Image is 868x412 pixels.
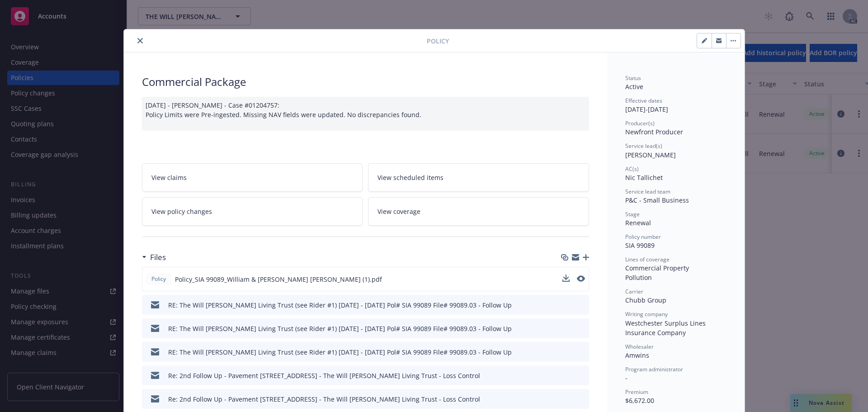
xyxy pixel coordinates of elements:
button: preview file [577,394,585,404]
button: download file [563,324,570,333]
span: View policy changes [151,207,212,216]
span: Amwins [625,351,649,360]
button: download file [563,300,570,310]
h3: Files [150,251,166,263]
span: Policy_SIA 99089_William & [PERSON_NAME] [PERSON_NAME] (1).pdf [175,275,382,284]
span: View scheduled items [377,173,443,182]
span: Carrier [625,288,643,295]
span: Status [625,74,641,82]
span: Newfront Producer [625,128,683,136]
a: View coverage [368,197,589,226]
button: download file [563,347,570,357]
button: close [135,35,146,46]
div: RE: The Will [PERSON_NAME] Living Trust (see Rider #1) [DATE] - [DATE] Pol# SIA 99089 File# 99089... [168,324,512,333]
div: Commercial Package [142,74,589,90]
span: AC(s) [625,165,639,173]
a: View scheduled items [368,163,589,192]
span: P&C - Small Business [625,196,689,204]
button: preview file [577,275,585,284]
span: Service lead team [625,188,670,195]
div: Pollution [625,273,726,282]
button: download file [562,275,570,284]
span: Program administrator [625,365,683,373]
button: preview file [577,371,585,380]
span: Policy number [625,233,661,241]
span: Lines of coverage [625,256,670,263]
span: Service lead(s) [625,142,662,150]
span: Active [625,82,643,91]
button: download file [563,394,570,404]
button: preview file [577,347,585,357]
span: Wholesaler [625,343,654,350]
span: Chubb Group [625,296,666,304]
a: View claims [142,163,363,192]
span: SIA 99089 [625,241,655,250]
span: Producer(s) [625,119,655,127]
button: download file [562,275,570,282]
div: Re: 2nd Follow Up - Pavement [STREET_ADDRESS] - The Will [PERSON_NAME] Living Trust - Loss Control [168,394,480,404]
div: Files [142,251,166,263]
span: View claims [151,173,187,182]
span: $6,672.00 [625,396,654,405]
span: Policy [427,36,449,46]
span: Westchester Surplus Lines Insurance Company [625,319,708,337]
span: Policy [150,275,168,283]
span: Premium [625,388,648,396]
div: Commercial Property [625,263,726,273]
div: [DATE] - [DATE] [625,97,726,114]
div: [DATE] - [PERSON_NAME] - Case #01204757: Policy Limits were Pre-ingested. Missing NAV fields were... [142,97,589,131]
span: - [625,374,627,382]
span: Renewal [625,218,651,227]
span: Effective dates [625,97,662,104]
button: preview file [577,324,585,333]
span: [PERSON_NAME] [625,151,676,159]
span: Writing company [625,310,668,318]
div: Re: 2nd Follow Up - Pavement [STREET_ADDRESS] - The Will [PERSON_NAME] Living Trust - Loss Control [168,371,480,380]
button: preview file [577,275,585,282]
div: RE: The Will [PERSON_NAME] Living Trust (see Rider #1) [DATE] - [DATE] Pol# SIA 99089 File# 99089... [168,347,512,357]
div: RE: The Will [PERSON_NAME] Living Trust (see Rider #1) [DATE] - [DATE] Pol# SIA 99089 File# 99089... [168,300,512,310]
span: Nic Tallichet [625,173,663,182]
button: preview file [577,300,585,310]
a: View policy changes [142,197,363,226]
button: download file [563,371,570,380]
span: Stage [625,210,640,218]
span: View coverage [377,207,420,216]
